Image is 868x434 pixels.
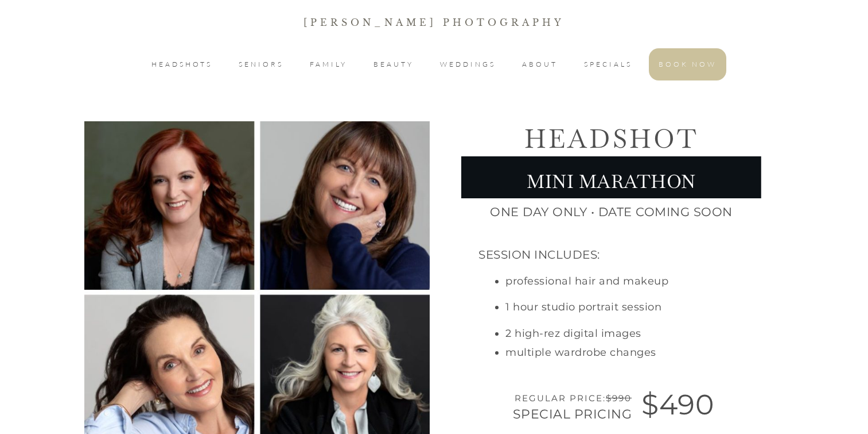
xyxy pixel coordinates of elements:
li: Multiple Wardrobe Changes [505,345,668,371]
li: Professional Hair and Makeup [505,274,668,300]
h1: Headshot [462,122,761,156]
a: FAMILY [310,57,347,71]
span: Regular Price: [515,393,632,404]
a: SENIORS [239,57,283,71]
a: HEADSHOTS [151,57,212,71]
span: $990 [606,393,632,404]
p: Mini Marathon [462,157,761,198]
a: WEDDINGS [440,57,496,71]
p: One Day Only • Date Coming Soon [462,199,761,223]
li: 2 High-Rez Digital Images [505,327,668,345]
p: [PERSON_NAME] Photography [1,14,867,30]
p: Session Includes: [478,235,600,265]
a: BEAUTY [373,57,414,71]
a: ABOUT [522,57,558,71]
li: 1 Hour Studio Portrait Session [505,300,668,326]
p: $490 [641,380,722,429]
a: BOOK NOW [659,57,717,71]
span: Special Pricing [513,406,632,422]
a: SPECIALS [584,57,632,71]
